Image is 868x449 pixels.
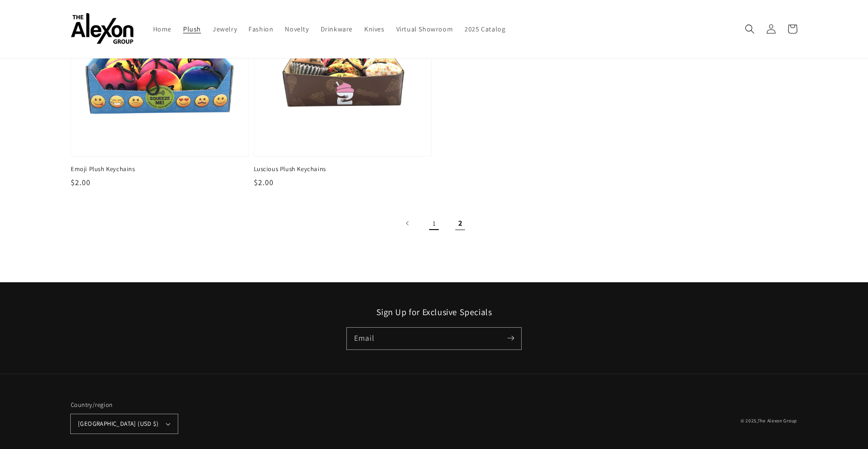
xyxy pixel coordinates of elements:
[213,25,237,33] span: Jewelry
[71,165,249,174] span: Emoji Plush Keychains
[321,25,353,33] span: Drinkware
[358,19,390,39] a: Knives
[423,213,445,234] a: Page 1
[459,19,511,39] a: 2025 Catalog
[758,418,797,424] a: The Alexon Group
[71,14,134,45] img: The Alexon Group
[71,306,797,318] h2: Sign Up for Exclusive Specials
[390,19,459,39] a: Virtual Showroom
[183,25,201,33] span: Plush
[465,25,505,33] span: 2025 Catalog
[285,25,309,33] span: Novelty
[364,25,385,33] span: Knives
[71,414,178,434] button: [GEOGRAPHIC_DATA] (USD $)
[739,18,760,40] summary: Search
[207,19,243,39] a: Jewelry
[396,25,453,33] span: Virtual Showroom
[71,400,178,410] h2: Country/region
[153,25,171,33] span: Home
[449,213,471,234] span: Page 2
[177,19,207,39] a: Plush
[397,213,418,234] a: Previous page
[71,177,91,188] span: $2.00
[243,19,279,39] a: Fashion
[147,19,177,39] a: Home
[500,328,521,349] button: Subscribe
[741,418,797,424] small: © 2025,
[254,177,274,188] span: $2.00
[315,19,358,39] a: Drinkware
[71,213,797,234] nav: Pagination
[254,165,432,174] span: Luscious Plush Keychains
[248,25,273,33] span: Fashion
[279,19,314,39] a: Novelty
